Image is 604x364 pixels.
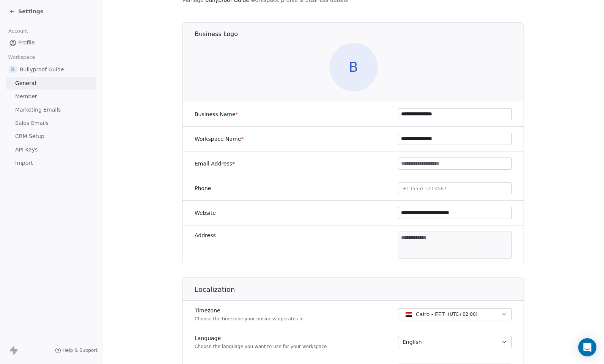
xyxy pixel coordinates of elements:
[398,182,512,194] button: +1 (555) 123-4567
[195,307,304,314] label: Timezone
[195,334,327,342] label: Language
[15,146,38,154] span: API Keys
[195,316,304,322] p: Choose the timezone your business operates in
[6,77,96,90] a: General
[578,338,596,356] div: Open Intercom Messenger
[15,159,33,167] span: Import
[329,43,378,91] span: B
[18,39,35,47] span: Profile
[5,52,38,63] span: Workspace
[6,130,96,143] a: CRM Setup
[6,117,96,129] a: Sales Emails
[9,66,17,73] span: B
[195,135,244,143] label: Workspace Name
[403,338,422,346] span: English
[448,311,477,318] span: ( UTC+02:00 )
[6,104,96,116] a: Marketing Emails
[403,186,447,191] span: +1 (555) 123-4567
[416,310,445,318] span: Cairo - EET
[195,184,211,192] label: Phone
[63,347,98,353] span: Help & Support
[9,8,43,15] a: Settings
[195,344,327,350] p: Choose the language you want to use for your workspace
[195,209,216,217] label: Website
[195,285,524,294] h1: Localization
[15,119,49,127] span: Sales Emails
[55,347,98,353] a: Help & Support
[6,157,96,169] a: Import
[195,232,216,239] label: Address
[15,93,37,101] span: Member
[15,79,36,87] span: General
[6,36,96,49] a: Profile
[15,106,61,114] span: Marketing Emails
[5,25,31,37] span: Account
[195,110,238,118] label: Business Name
[6,90,96,103] a: Member
[15,132,44,140] span: CRM Setup
[398,308,512,320] button: Cairo - EET(UTC+02:00)
[18,8,43,15] span: Settings
[20,66,64,73] span: Bullyproof Guide
[6,143,96,156] a: API Keys
[195,160,235,167] label: Email Address
[195,30,524,38] h1: Business Logo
